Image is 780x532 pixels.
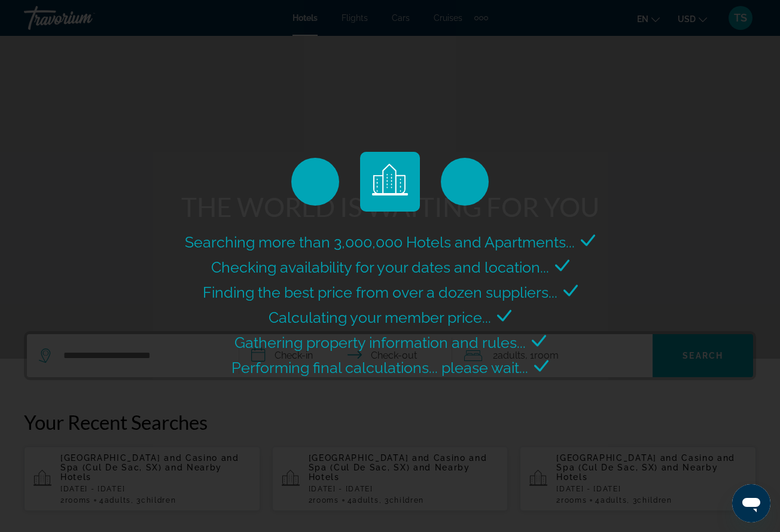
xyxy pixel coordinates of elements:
[203,283,557,301] span: Finding the best price from over a dozen suppliers...
[231,359,528,377] span: Performing final calculations... please wait...
[185,233,575,251] span: Searching more than 3,000,000 Hotels and Apartments...
[211,258,549,276] span: Checking availability for your dates and location...
[732,484,770,522] iframe: Button to launch messaging window
[234,334,526,351] span: Gathering property information and rules...
[269,308,491,326] span: Calculating your member price...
